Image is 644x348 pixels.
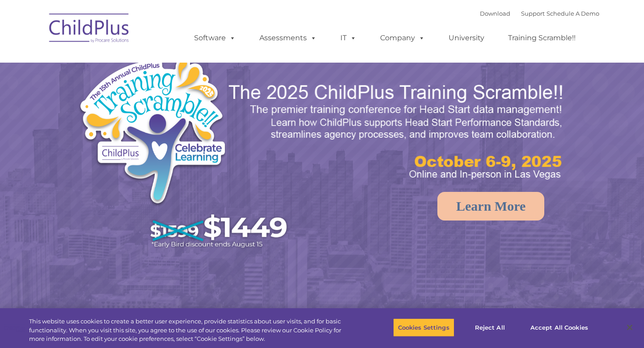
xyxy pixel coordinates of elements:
[250,29,326,47] a: Assessments
[331,29,365,47] a: IT
[620,318,640,337] button: Close
[462,318,518,337] button: Reject All
[480,10,510,17] a: Download
[371,29,434,47] a: Company
[525,318,593,337] button: Accept All Cookies
[437,192,544,221] a: Learn More
[440,29,493,47] a: University
[499,29,585,47] a: Training Scramble!!
[393,318,454,337] button: Cookies Settings
[185,29,245,47] a: Software
[480,10,599,17] font: |
[547,10,599,17] a: Schedule A Demo
[29,317,354,344] div: This website uses cookies to create a better user experience, provide statistics about user visit...
[521,10,545,17] a: Support
[45,7,134,52] img: ChildPlus by Procare Solutions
